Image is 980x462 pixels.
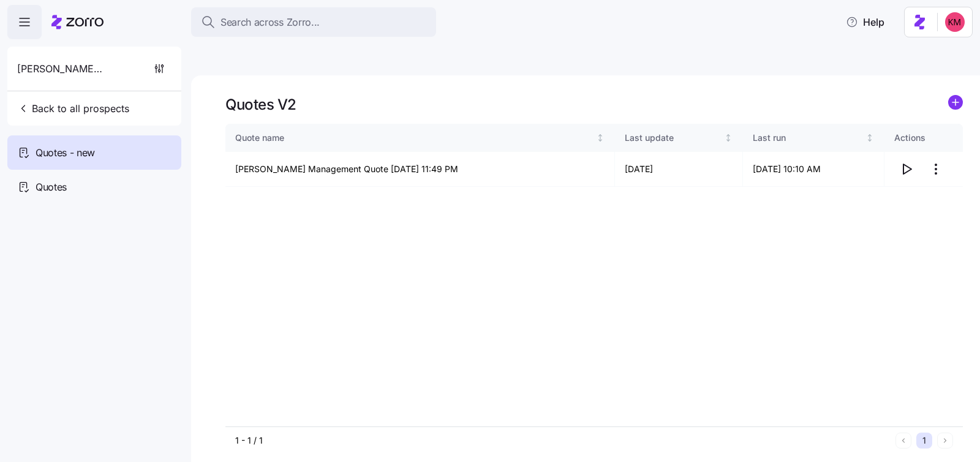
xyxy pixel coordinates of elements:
a: Quotes [7,170,181,204]
div: Quote name [235,131,594,145]
div: Last run [753,131,863,145]
div: Actions [894,131,953,145]
td: [DATE] 10:10 AM [743,152,884,187]
th: Last runNot sorted [743,124,884,152]
div: Not sorted [865,134,874,142]
button: 1 [916,433,932,449]
a: Quotes - new [7,135,181,170]
div: 1 - 1 / 1 [235,434,891,447]
th: Quote nameNot sorted [225,124,615,152]
span: Help [846,15,884,29]
span: Quotes - new [36,145,95,161]
div: Not sorted [724,134,733,142]
button: Back to all prospects [12,96,134,121]
img: 8fbd33f679504da1795a6676107ffb9e [945,12,965,32]
h1: Quotes V2 [225,95,296,114]
button: Search across Zorro... [191,7,436,37]
td: [DATE] [615,152,743,187]
a: add icon [948,95,963,114]
th: Last updateNot sorted [615,124,743,152]
button: Next page [937,433,953,449]
span: Search across Zorro... [221,15,320,30]
div: Last update [625,131,722,145]
button: Help [836,10,894,34]
span: Quotes [36,180,67,195]
div: Not sorted [596,134,605,142]
td: [PERSON_NAME] Management Quote [DATE] 11:49 PM [225,152,615,187]
button: Previous page [895,433,911,449]
svg: add icon [948,95,963,110]
span: [PERSON_NAME] Management [17,61,105,77]
span: Back to all prospects [17,101,129,116]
